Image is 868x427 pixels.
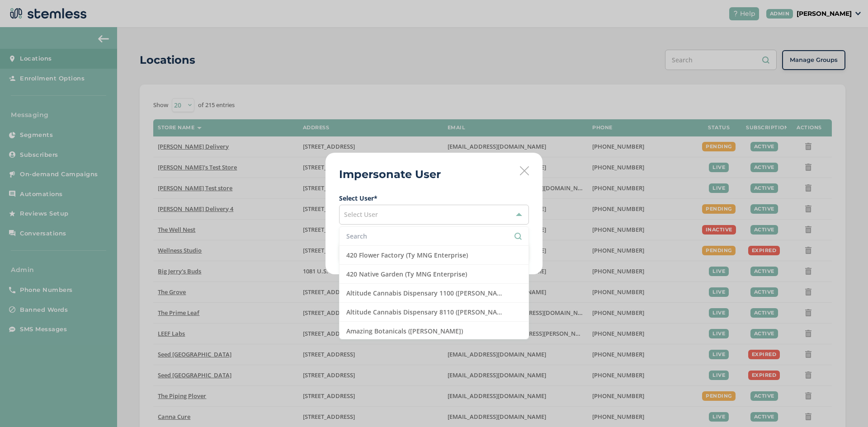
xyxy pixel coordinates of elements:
li: 420 Flower Factory (Ty MNG Enterprise) [340,246,528,265]
li: Altitude Cannabis Dispensary 8110 ([PERSON_NAME]) [340,303,528,322]
li: Altitude Cannabis Dispensary 1100 ([PERSON_NAME]) [340,284,528,303]
li: 420 Native Garden (Ty MNG Enterprise) [340,265,528,284]
span: Select User [344,210,378,219]
iframe: Chat Widget [823,384,868,427]
input: Search [346,231,522,241]
h2: Impersonate User [339,166,441,183]
li: Amazing Botanicals ([PERSON_NAME]) [340,322,528,341]
label: Select User [339,193,529,203]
